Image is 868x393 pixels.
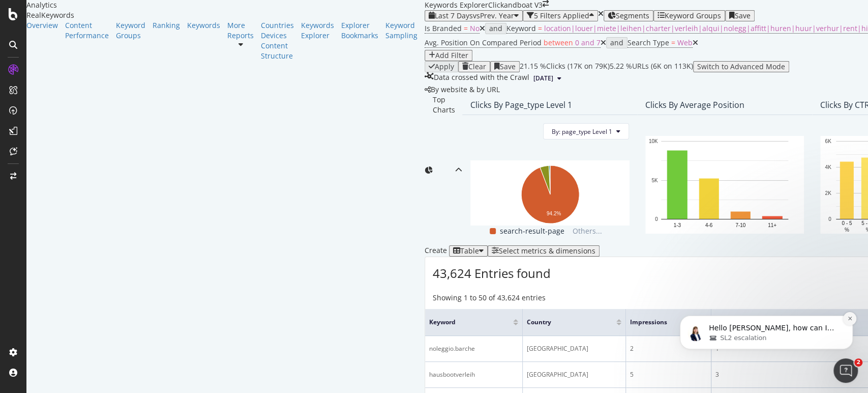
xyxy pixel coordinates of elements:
div: Data crossed with the Crawl [434,72,529,85]
span: 0 and 7 [575,38,601,47]
button: Select metrics & dimensions [488,245,600,257]
div: Content Performance [65,20,109,41]
div: Switch to Advanced Mode [697,63,785,71]
span: Keyword [506,23,536,33]
text: 10K [649,138,658,144]
span: = [538,23,542,33]
svg: A chart. [645,136,804,234]
span: vs Prev. Year [473,11,514,20]
button: Clear [458,61,490,72]
div: Apply [435,63,454,71]
text: 6K [825,138,831,144]
div: Ranking [153,20,180,31]
button: Dismiss notification [178,65,192,78]
span: Keyword [429,318,498,327]
button: Save [490,61,520,72]
a: Countries [261,20,294,31]
div: 21.15 % Clicks ( 17K on 79K ) [520,61,610,72]
button: Last 7 DaysvsPrev. Year [425,10,523,21]
div: noleggio.barche [429,344,518,353]
p: Hello [PERSON_NAME], how can I help you? [44,76,175,86]
div: and [489,24,502,33]
button: Save [725,10,755,21]
div: Showing 1 to 50 of 43,624 entries [433,293,546,304]
div: Add Filter [435,51,468,60]
a: Keywords Explorer [301,20,334,41]
a: Structure [261,51,294,61]
span: Country [527,318,601,327]
span: 2 [854,358,862,367]
button: Segments [604,10,653,21]
span: Impressions [630,318,686,327]
a: Keyword Groups [116,20,145,41]
div: Table [460,247,479,255]
span: By website & by URL [431,85,500,94]
div: [GEOGRAPHIC_DATA] [527,370,621,379]
text: % [845,227,849,233]
div: Keyword Groups [665,12,721,20]
div: Clicks By page_type Level 1 [470,100,572,110]
text: 1-3 [673,222,681,228]
div: 5 [630,370,707,379]
text: 2K [825,190,831,196]
text: 7-10 [735,222,745,228]
iframe: Intercom live chat [833,358,858,383]
a: Keywords [187,20,220,31]
text: 5K [651,178,658,183]
a: Overview [26,20,58,31]
div: Clear [468,63,486,71]
span: SL2 escalation [55,86,102,95]
text: 0 - 5 [842,220,852,226]
text: 0 [828,216,831,222]
div: Create [425,245,488,257]
svg: A chart. [470,160,629,225]
div: Save [735,12,751,20]
div: times [598,10,604,17]
span: = [671,38,675,47]
button: and [485,23,506,34]
text: 4K [825,164,831,170]
img: Profile image for Chiara [23,77,39,94]
span: Search Type [627,38,669,47]
a: Keyword Sampling [385,20,417,41]
span: between [544,38,573,47]
div: Top Charts [433,95,455,245]
text: 0 [655,216,658,222]
a: Content [261,41,294,51]
span: 2025 Aug. 24th [533,74,553,83]
div: Select metrics & dimensions [499,247,595,255]
button: 5 Filters Applied [523,10,598,21]
div: message notification from Chiara, 19h ago. Hello Ilona, how can I help you? [15,68,188,102]
span: By: page_type Level 1 [552,127,612,136]
span: search-result-page [500,225,564,237]
a: More Reports [227,20,254,41]
text: 94.2% [547,211,561,216]
div: 5 Filters Applied [534,12,589,20]
span: Segments [616,11,649,20]
button: [DATE] [529,72,565,85]
div: Clicks By Average Position [645,100,744,110]
a: Devices [261,31,294,41]
button: and [606,37,627,48]
span: No [470,23,480,33]
button: Switch to Advanced Mode [693,61,789,72]
span: Last 7 Days [435,11,473,20]
span: Web [677,38,693,47]
button: By: page_type Level 1 [543,123,629,139]
div: Save [500,63,516,71]
a: Explorer Bookmarks [341,20,378,41]
span: Others... [568,225,606,237]
span: Avg. Position On Compared Period [425,38,542,47]
text: 11+ [768,222,776,228]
